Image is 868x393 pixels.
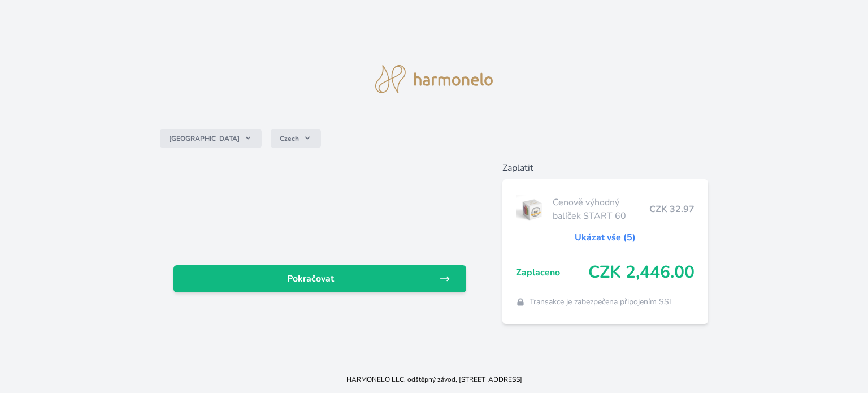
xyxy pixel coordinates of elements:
[169,134,240,143] span: [GEOGRAPHIC_DATA]
[588,262,695,283] span: CZK 2,446.00
[183,272,439,286] span: Pokračovat
[502,161,708,175] h6: Zaplatit
[280,134,299,143] span: Czech
[649,202,695,216] span: CZK 32.97
[553,196,649,223] span: Cenově výhodný balíček START 60
[575,231,636,244] a: Ukázat vše (5)
[375,65,493,93] img: logo.svg
[530,296,674,308] span: Transakce je zabezpečena připojením SSL
[160,129,262,148] button: [GEOGRAPHIC_DATA]
[516,266,588,279] span: Zaplaceno
[271,129,321,148] button: Czech
[173,265,466,292] a: Pokračovat
[516,195,548,223] img: start.jpg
